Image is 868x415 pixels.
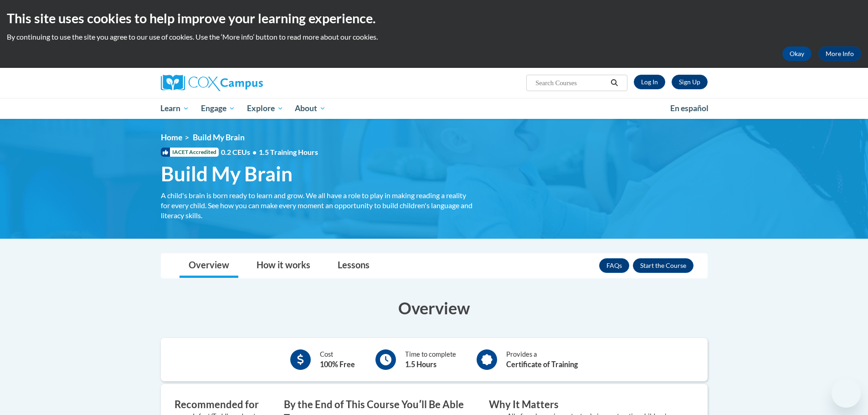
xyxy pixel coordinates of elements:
span: IACET Accredited [161,148,219,157]
a: About [289,98,332,119]
input: Search Courses [534,77,607,88]
span: En español [670,103,709,113]
h2: This site uses cookies to help improve your learning experience. [7,9,861,27]
a: En español [664,99,714,118]
span: 1.5 Training Hours [259,148,318,156]
span: • [252,148,257,156]
img: Cox Campus [161,75,263,91]
a: Home [161,133,182,142]
a: Log In [634,75,665,89]
div: A child's brain is born ready to learn and grow. We all have a role to play in making reading a r... [161,190,475,220]
a: Explore [241,98,289,119]
a: How it works [247,254,319,278]
h3: Overview [161,297,708,319]
a: Register [672,75,708,89]
span: Build My Brain [193,133,245,142]
b: Certificate of Training [506,360,578,369]
a: Lessons [329,254,379,278]
span: About [295,103,326,114]
a: Learn [155,98,195,119]
button: Search [607,77,621,88]
a: More Info [818,46,861,61]
a: Cox Campus [161,75,334,91]
span: Build My Brain [161,162,293,186]
a: FAQs [599,258,629,273]
div: Time to complete [405,349,456,370]
h3: Recommended for [175,398,270,412]
h3: Why It Matters [489,398,680,412]
div: Provides a [506,349,578,370]
button: Okay [782,46,812,61]
span: 0.2 CEUs [221,147,318,157]
b: 100% Free [320,360,355,369]
span: Engage [201,103,235,114]
b: 1.5 Hours [405,360,437,369]
iframe: Button to launch messaging window [832,379,861,408]
p: By continuing to use the site you agree to our use of cookies. Use the ‘More info’ button to read... [7,32,861,42]
div: Cost [320,349,355,370]
span: Explore [247,103,283,114]
button: Enroll [633,258,693,273]
a: Overview [180,254,238,278]
span: Learn [160,103,189,114]
a: Engage [195,98,241,119]
div: Main menu [147,98,721,119]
